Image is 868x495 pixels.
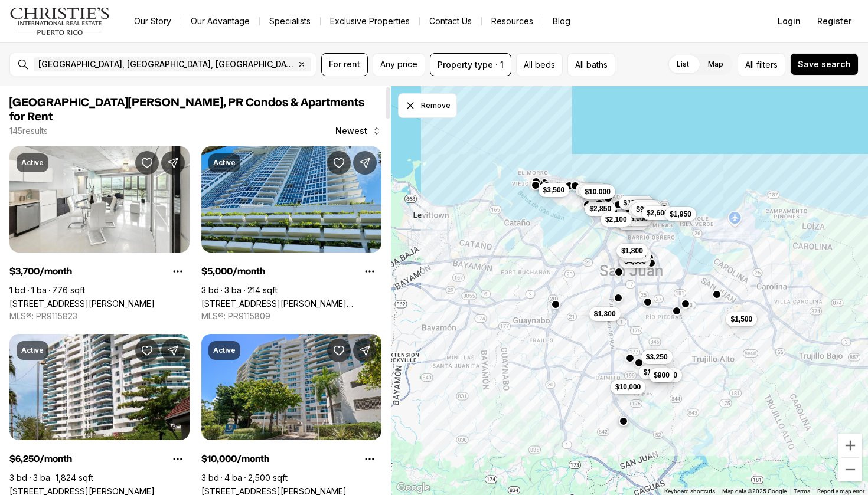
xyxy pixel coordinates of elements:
[585,187,610,196] span: $10,000
[358,260,381,283] button: Property options
[665,207,696,221] button: $1,950
[642,206,673,220] button: $2,600
[601,212,632,227] button: $2,100
[726,312,757,326] button: $1,500
[631,202,663,217] button: $9,950
[589,204,611,214] span: $2,850
[166,447,190,471] button: Property options
[125,13,181,29] a: Our Story
[649,368,674,382] button: $900
[181,13,259,29] a: Our Advantage
[625,250,647,260] span: $1,700
[538,183,569,197] button: $3,500
[321,53,368,76] button: For rent
[646,352,668,362] span: $3,250
[38,60,295,69] span: [GEOGRAPHIC_DATA], [GEOGRAPHIC_DATA], [GEOGRAPHIC_DATA]
[321,13,419,29] a: Exclusive Properties
[633,202,655,212] span: $3,000
[771,9,808,33] button: Login
[670,209,691,219] span: $1,950
[580,185,615,199] button: $10,000
[817,17,851,26] span: Register
[699,54,733,75] label: Map
[798,60,851,69] span: Save search
[161,151,185,175] button: Share Property
[621,212,652,226] button: $5,000
[629,204,660,218] button: $4,500
[638,365,670,379] button: $1,850
[616,244,648,258] button: $1,800
[654,371,670,380] span: $900
[328,119,389,143] button: Newest
[624,257,646,266] span: $4,500
[335,126,367,136] span: Newest
[810,9,859,33] button: Register
[21,158,44,168] p: Active
[626,214,648,224] span: $5,000
[605,215,627,224] span: $2,100
[655,371,677,380] span: $1,800
[358,447,381,471] button: Property options
[589,307,621,321] button: $1,300
[420,13,481,29] button: Contact Us
[585,202,616,216] button: $2,850
[213,158,236,168] p: Active
[21,346,44,355] p: Active
[380,60,417,69] span: Any price
[738,53,785,76] button: Allfilters
[756,58,778,71] span: filters
[567,53,615,76] button: All baths
[135,151,159,175] button: Save Property: 404 CONSTITUCION AVE #2106
[353,151,377,175] button: Share Property
[620,248,651,262] button: $1,700
[430,53,511,76] button: Property type · 1
[543,13,580,29] a: Blog
[9,7,110,35] img: logo
[778,17,801,26] span: Login
[543,185,564,195] span: $3,500
[611,380,645,394] button: $10,000
[373,53,425,76] button: Any price
[398,93,457,118] button: Dismiss drawing
[201,299,381,309] a: 48 LUIS MUNOZ RIVERA #2701, SAN JUAN PR, 00918
[576,183,607,197] button: $6,250
[579,184,614,198] button: $12,000
[641,350,673,364] button: $3,250
[327,339,351,362] button: Save Property: 550 CONSTITUCION AVENUE #PH 1605
[730,314,752,324] span: $1,500
[615,382,641,392] span: $10,000
[745,58,754,71] span: All
[161,339,185,362] button: Share Property
[9,299,155,309] a: 404 CONSTITUCION AVE #2106, SAN JUAN PR, 00901
[618,196,653,210] button: $15,000
[482,13,543,29] a: Resources
[327,151,351,175] button: Save Property: 48 LUIS MUNOZ RIVERA #2701
[594,309,616,319] span: $1,300
[353,339,377,362] button: Share Property
[647,208,668,218] span: $2,600
[623,198,648,208] span: $15,000
[619,254,651,268] button: $4,500
[651,368,682,382] button: $1,800
[166,260,190,283] button: Property options
[9,126,48,136] p: 145 results
[621,246,643,255] span: $1,800
[636,205,658,214] span: $9,950
[628,200,660,214] button: $3,000
[516,53,563,76] button: All beds
[213,346,236,355] p: Active
[135,339,159,362] button: Save Property: 550 AVE CONSTITUCION #1008
[643,368,665,377] span: $1,850
[9,97,364,123] span: [GEOGRAPHIC_DATA][PERSON_NAME], PR Condos & Apartments for Rent
[790,53,859,76] button: Save search
[260,13,320,29] a: Specialists
[329,60,360,69] span: For rent
[667,54,699,75] label: List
